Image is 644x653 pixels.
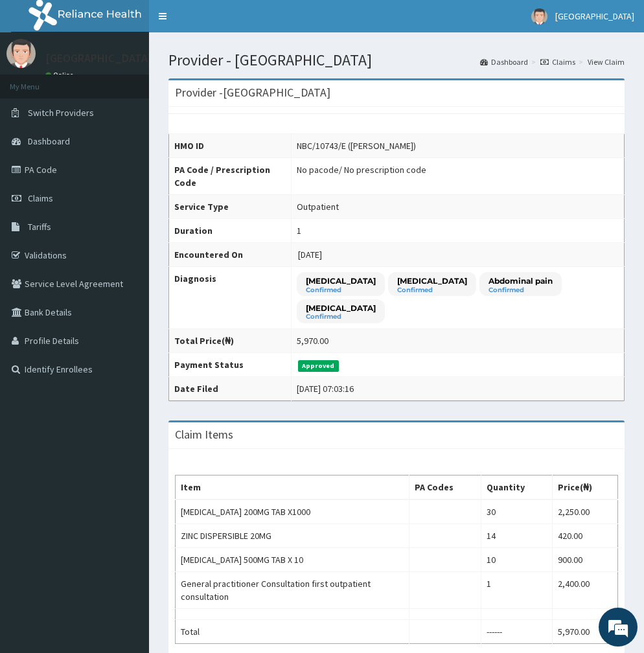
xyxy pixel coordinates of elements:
td: General practitioner Consultation first outpatient consultation [176,572,409,609]
p: [MEDICAL_DATA] [306,275,376,286]
th: Item [176,475,409,500]
td: 30 [481,499,553,524]
span: Dashboard [28,135,70,147]
td: 14 [481,524,553,548]
th: Payment Status [169,353,292,377]
span: Switch Providers [28,107,94,119]
h3: Provider - [GEOGRAPHIC_DATA] [175,87,330,98]
div: 5,970.00 [297,334,328,347]
div: No pacode / No prescription code [297,163,426,176]
span: Approved [298,360,339,372]
td: 900.00 [552,548,617,572]
div: [DATE] 07:03:16 [297,382,354,395]
th: Encountered On [169,243,292,267]
p: [GEOGRAPHIC_DATA] [45,52,152,64]
a: Claims [540,56,575,67]
p: Abdominal pain [489,275,553,286]
th: PA Codes [409,475,481,500]
span: [GEOGRAPHIC_DATA] [555,10,634,22]
small: Confirmed [306,287,376,293]
td: [MEDICAL_DATA] 200MG TAB X1000 [176,499,409,524]
img: User Image [531,8,547,25]
th: PA Code / Prescription Code [169,158,292,195]
a: View Claim [588,56,625,67]
small: Confirmed [306,314,376,320]
h3: Claim Items [175,429,233,441]
div: 1 [297,224,301,237]
span: Claims [28,192,53,204]
th: Date Filed [169,377,292,401]
p: [MEDICAL_DATA] [397,275,467,286]
th: Quantity [481,475,553,500]
th: Total Price(₦) [169,329,292,353]
td: [MEDICAL_DATA] 500MG TAB X 10 [176,548,409,572]
span: Tariffs [28,221,51,233]
th: HMO ID [169,134,292,158]
th: Duration [169,219,292,243]
a: Online [45,71,76,80]
span: [DATE] [298,249,322,260]
th: Service Type [169,195,292,219]
td: ZINC DISPERSIBLE 20MG [176,524,409,548]
p: [MEDICAL_DATA] [306,303,376,314]
h1: Provider - [GEOGRAPHIC_DATA] [168,52,625,69]
div: NBC/10743/E ([PERSON_NAME]) [297,139,416,152]
small: Confirmed [489,287,553,293]
th: Price(₦) [552,475,617,500]
td: 10 [481,548,553,572]
td: 5,970.00 [552,620,617,644]
th: Diagnosis [169,267,292,329]
a: Dashboard [480,56,528,67]
td: 2,400.00 [552,572,617,609]
td: ------ [481,620,553,644]
td: 1 [481,572,553,609]
img: User Image [6,39,36,68]
td: 420.00 [552,524,617,548]
div: Outpatient [297,200,339,213]
td: Total [176,620,409,644]
small: Confirmed [397,287,467,293]
td: 2,250.00 [552,499,617,524]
